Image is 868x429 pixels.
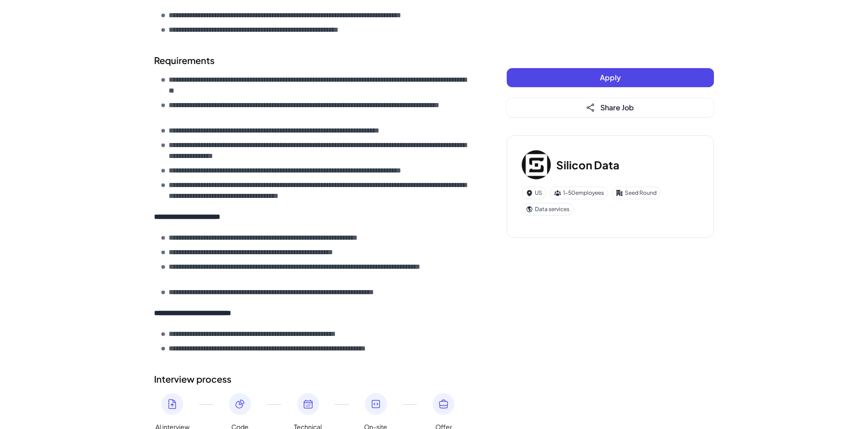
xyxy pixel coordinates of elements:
div: US [522,187,546,199]
img: Si [522,150,551,179]
h3: Silicon Data [556,157,619,173]
div: Seed Round [612,187,661,199]
button: Apply [507,68,714,87]
h2: Requirements [154,54,470,67]
span: Apply [600,73,621,82]
div: Data services [522,203,574,216]
span: Share Job [600,103,634,112]
h2: Interview process [154,372,470,386]
button: Share Job [507,98,714,117]
div: 1-50 employees [550,187,608,199]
